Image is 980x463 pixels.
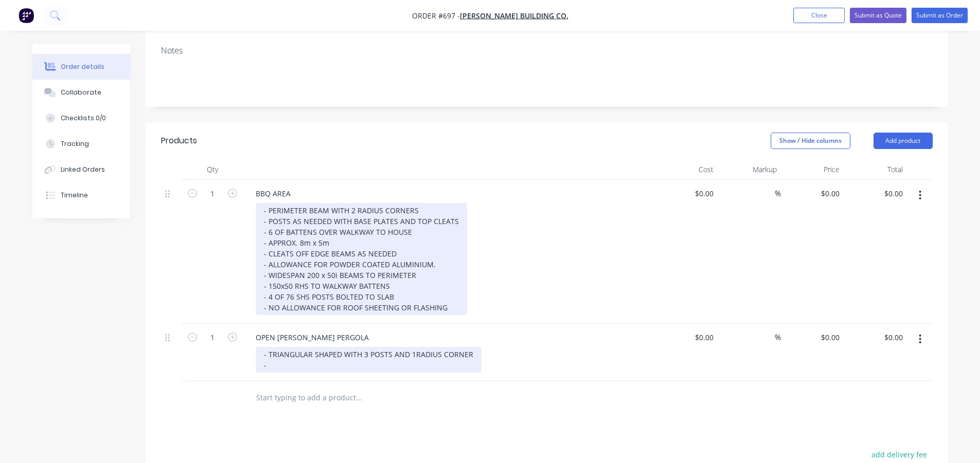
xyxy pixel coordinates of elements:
[32,182,130,208] button: Timeline
[32,157,130,182] button: Linked Orders
[32,80,130,105] button: Collaborate
[182,159,243,180] div: Qty
[781,159,844,180] div: Price
[256,203,467,315] div: - PERIMETER BEAM WITH 2 RADIUS CORNERS - POSTS AS NEEDED WITH BASE PLATES AND TOP CLEATS - 6 OF B...
[19,8,34,23] img: Factory
[61,191,88,200] div: Timeline
[844,159,907,180] div: Total
[793,8,845,23] button: Close
[161,46,933,55] div: Notes
[61,88,101,97] div: Collaborate
[771,133,850,149] button: Show / Hide columns
[256,387,461,408] input: Start typing to add a product...
[61,139,89,149] div: Tracking
[32,105,130,131] button: Checklists 0/0
[412,11,460,21] span: Order #697 -
[61,165,105,174] div: Linked Orders
[61,114,106,123] div: Checklists 0/0
[247,186,299,201] div: BBQ AREA
[161,135,197,147] div: Products
[655,159,718,180] div: Cost
[32,131,130,157] button: Tracking
[775,188,781,199] span: %
[912,8,968,23] button: Submit as Order
[866,448,933,461] button: add delivery fee
[256,347,482,373] div: - TRIANGULAR SHAPED WITH 3 POSTS AND 1RADIUS CORNER -
[850,8,906,23] button: Submit as Quote
[61,62,104,71] div: Order details
[460,11,568,21] a: [PERSON_NAME] BUILDING CO.
[32,54,130,80] button: Order details
[718,159,781,180] div: Markup
[775,331,781,343] span: %
[247,330,377,345] div: OPEN [PERSON_NAME] PERGOLA
[874,133,933,149] button: Add product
